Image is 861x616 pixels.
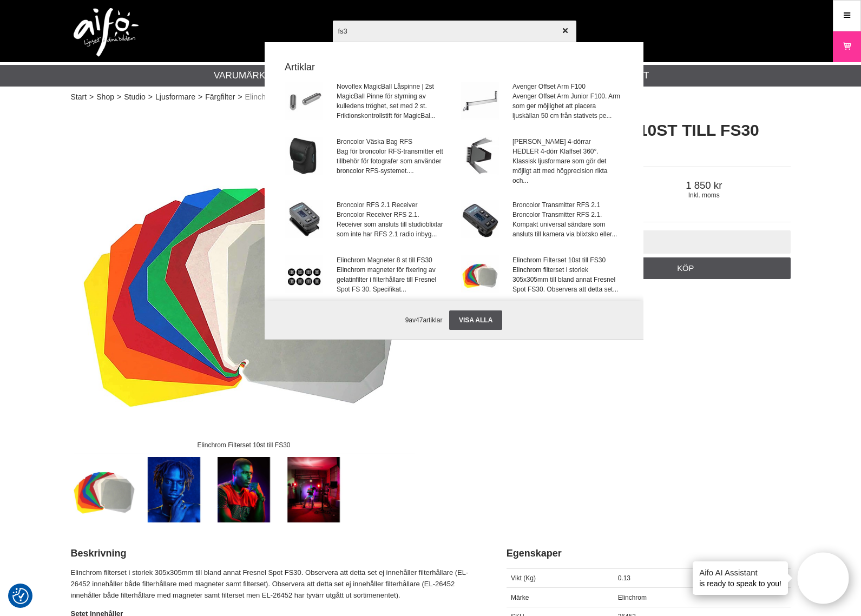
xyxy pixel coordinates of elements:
[337,147,446,176] span: Bag för broncolor RFS-transmitter ett tillbehör för fotografer som använder broncolor RFS-systeme...
[337,82,446,91] span: Novoflex MagicBall Låspinne | 2st
[279,194,453,248] a: Broncolor RFS 2.1 ReceiverBroncolor Receiver RFS 2.1. Receiver som ansluts till studioblixtar som...
[409,316,416,324] span: av
[455,194,629,248] a: Broncolor Transmitter RFS 2.1Broncolor Transmitter RFS 2.1. Kompakt universal sändare som ansluts...
[512,147,622,186] span: HEDLER 4-dörr Klaffset 360°. Klassisk ljusformare som gör det möjligt att med högprecision rikta ...
[337,210,446,239] span: Broncolor Receiver RFS 2.1. Receiver som ansluts till studioblixtar som inte har RFS 2.1 radio in...
[512,200,622,210] span: Broncolor Transmitter RFS 2.1
[279,130,453,193] a: Broncolor Väska Bag RFSBag för broncolor RFS-transmitter ett tillbehör för fotografer som använde...
[74,8,139,57] img: logo.png
[423,316,442,324] span: artiklar
[337,255,446,265] span: Elinchrom Magneter 8 st till FS30
[337,91,446,121] span: MagicBall Pinne för styrning av kulledens tröghet, set med 2 st. Friktionskontrollstift för Magic...
[512,210,622,239] span: Broncolor Transmitter RFS 2.1. Kompakt universal sändare som ansluts till kamera via blixtsko ell...
[333,12,576,50] input: Sök produkter ...
[12,586,29,606] button: Samtyckesinställningar
[512,137,622,147] span: [PERSON_NAME] 4-dörrar
[279,249,453,303] a: Elinchrom Magneter 8 st till FS30Elinchrom magneter för fixering av gelatinfilter i filterhållare...
[405,316,409,324] span: 9
[416,316,423,324] span: 47
[285,255,323,293] img: el72329-001.jpg
[455,75,629,129] a: Avenger Offset Arm F100Avenger Offset Arm Junior F100. Arm som ger möjlighet att placera ljuskäll...
[461,200,499,238] img: br3613300-001.jpg
[278,60,630,75] strong: Artiklar
[455,130,629,193] a: [PERSON_NAME] 4-dörrarHEDLER 4-dörr Klaffset 360°. Klassisk ljusformare som gör det möjligt att m...
[337,137,446,147] span: Broncolor Väska Bag RFS
[279,75,453,129] a: Novoflex MagicBall Låspinne | 2stMagicBall Pinne för styrning av kulledens tröghet, set med 2 st....
[461,137,499,175] img: he7012.jpg
[12,588,29,604] img: Revisit consent button
[512,255,622,265] span: Elinchrom Filterset 10st till FS30
[461,255,499,293] img: el26453.jpg
[461,82,499,120] img: maf100-001.jpg
[455,249,629,303] a: Elinchrom Filterset 10st till FS30Elinchrom filterset i storlek 305x305mm till bland annat Fresne...
[285,137,323,175] img: br3654000-001.jpg
[449,310,502,330] a: Visa alla
[285,200,323,238] img: br3613400-001.jpg
[512,82,622,91] span: Avenger Offset Arm F100
[512,265,622,294] span: Elinchrom filterset i storlek 305x305mm till bland annat Fresnel Spot FS30. Observera att detta s...
[337,265,446,294] span: Elinchrom magneter för fixering av gelatinfilter i filterhållare till Fresnel Spot FS 30. Specifi...
[285,82,323,120] img: no-fs-001.jpg
[214,69,278,83] a: Varumärken
[512,91,622,121] span: Avenger Offset Arm Junior F100. Arm som ger möjlighet att placera ljuskällan 50 cm från stativets...
[337,200,446,210] span: Broncolor RFS 2.1 Receiver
